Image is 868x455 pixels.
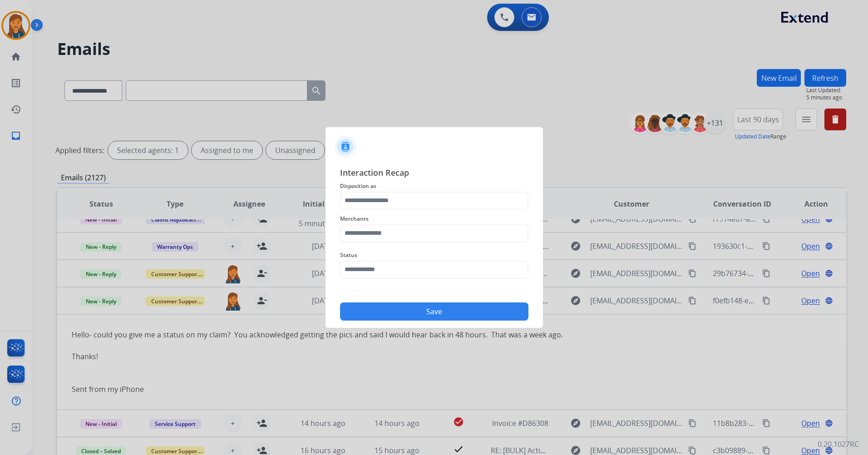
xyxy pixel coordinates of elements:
span: Interaction Recap [340,166,528,181]
button: Save [340,302,528,321]
span: Disposition as [340,181,528,192]
p: 0.20.1027RC [818,439,859,450]
img: contactIcon [335,136,356,158]
span: Status [340,250,528,261]
span: Merchants [340,213,528,224]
